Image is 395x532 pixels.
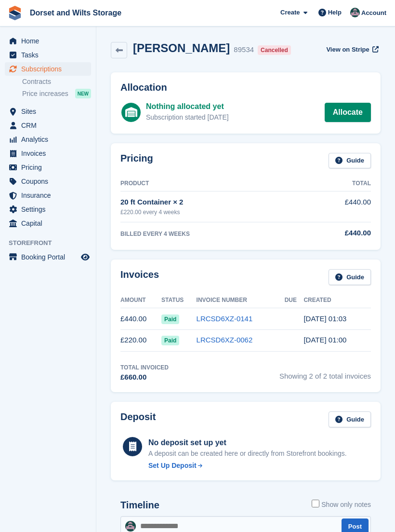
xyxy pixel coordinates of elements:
h2: [PERSON_NAME] [133,41,230,55]
a: menu [5,189,91,202]
label: Show only notes [312,500,371,510]
h2: Timeline [120,500,159,511]
div: Total Invoiced [120,363,169,372]
span: CRM [21,119,79,132]
div: No deposit set up yet [148,437,347,449]
span: Invoices [21,147,79,160]
span: Insurance [21,189,79,202]
span: Price increases [22,89,68,98]
div: 20 ft Container × 2 [120,197,303,208]
a: Guide [329,411,371,427]
a: View on Stripe [322,41,381,57]
div: NEW [75,89,91,98]
div: £440.00 [303,228,371,239]
time: 2025-07-28 00:03:30 UTC [303,314,346,323]
h2: Pricing [120,153,153,169]
th: Status [161,293,197,308]
span: Account [361,8,386,18]
span: Sites [21,105,79,118]
a: Preview store [79,251,91,263]
a: Price increases NEW [22,88,91,99]
a: menu [5,217,91,230]
th: Product [120,176,303,191]
a: menu [5,34,91,48]
h2: Allocation [120,82,371,93]
th: Due [285,293,304,308]
div: BILLED EVERY 4 WEEKS [120,230,303,238]
a: menu [5,48,91,62]
span: Storefront [9,238,96,248]
input: Show only notes [312,500,319,507]
h2: Invoices [120,269,159,285]
th: Total [303,176,371,191]
p: A deposit can be created here or directly from Storefront bookings. [148,449,347,459]
div: Set Up Deposit [148,461,197,471]
th: Amount [120,293,161,308]
h2: Deposit [120,411,156,427]
span: Showing 2 of 2 total invoices [279,363,371,383]
span: Subscriptions [21,62,79,76]
span: Paid [161,314,179,324]
span: Pricing [21,161,79,174]
a: menu [5,161,91,174]
a: menu [5,147,91,160]
td: £440.00 [120,308,161,330]
span: Tasks [21,48,79,62]
a: menu [5,203,91,216]
a: LRCSD6XZ-0062 [197,336,253,344]
a: Allocate [325,103,371,122]
a: menu [5,250,91,264]
a: Guide [329,153,371,169]
a: menu [5,119,91,132]
img: Steph Chick [350,8,360,17]
div: Nothing allocated yet [146,101,229,112]
div: Subscription started [DATE] [146,112,229,123]
span: Settings [21,203,79,216]
span: View on Stripe [326,45,369,55]
a: menu [5,105,91,118]
td: £440.00 [303,191,371,222]
span: Create [280,8,300,17]
span: Booking Portal [21,250,79,264]
span: Paid [161,336,179,345]
a: Guide [329,269,371,285]
div: £220.00 every 4 weeks [120,208,303,217]
span: Home [21,34,79,48]
div: 89534 [234,44,254,55]
div: £660.00 [120,372,169,383]
a: menu [5,175,91,188]
img: Steph Chick [125,521,136,532]
a: menu [5,62,91,76]
span: Analytics [21,133,79,146]
span: Capital [21,217,79,230]
a: Set Up Deposit [148,461,347,471]
th: Invoice Number [197,293,285,308]
time: 2025-06-30 00:00:43 UTC [303,336,346,344]
a: menu [5,133,91,146]
img: stora-icon-8386f47178a22dfd0bd8f6a31ec36ba5ce8667c1dd55bd0f319d3a0aa187defe.svg [8,6,22,20]
a: LRCSD6XZ-0141 [197,314,253,323]
span: Coupons [21,175,79,188]
td: £220.00 [120,329,161,351]
div: Cancelled [258,45,291,55]
th: Created [303,293,371,308]
a: Contracts [22,77,91,86]
a: Dorset and Wilts Storage [26,5,125,21]
span: Help [328,8,342,17]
